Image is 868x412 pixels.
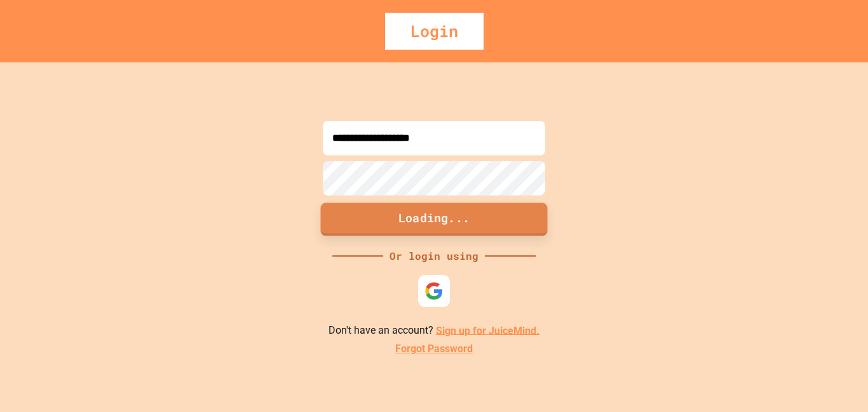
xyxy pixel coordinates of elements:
p: Don't have an account? [329,323,539,339]
img: google-icon.svg [424,281,444,301]
a: Sign up for JuiceMind. [436,324,539,336]
div: Or login using [383,248,485,264]
div: Login [385,13,484,50]
button: Loading... [321,202,548,236]
a: Forgot Password [395,341,473,357]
